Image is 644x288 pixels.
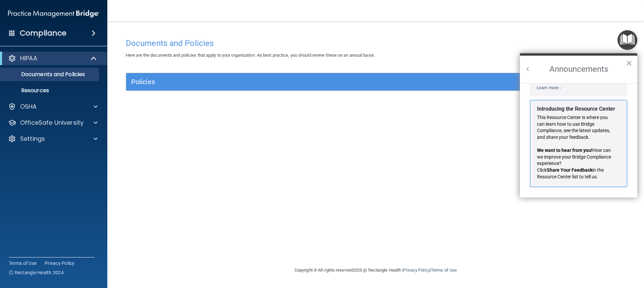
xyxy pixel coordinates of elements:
a: Learn more › [537,85,561,90]
div: Resource Center [520,53,637,197]
p: OSHA [20,103,37,111]
a: Privacy Policy [45,260,75,267]
a: Policies [131,76,620,87]
span: Here are the documents and policies that apply to your organization. As best practice, you should... [126,53,375,58]
span: Click [537,167,547,173]
button: Open Resource Center [618,30,637,50]
div: Copyright © All rights reserved 2025 @ Rectangle Health | | [253,260,498,281]
strong: Share Your Feedback [547,167,592,173]
img: PMB logo [8,7,99,20]
a: Settings [8,135,98,143]
h4: Compliance [20,28,66,38]
strong: Introducing the Resource Center [537,106,615,112]
a: Terms of Use [9,260,37,267]
a: OSHA [8,103,98,111]
span: How can we improve your Bridge Compliance experience? [537,148,612,166]
p: Documents and Policies [4,71,96,78]
a: Terms of Use [431,268,457,273]
h5: Policies [131,78,495,85]
a: HIPAA [8,54,97,62]
button: Back to Resource Center Home [525,66,531,72]
button: Close [626,58,632,68]
strong: We want to hear from you! [537,148,592,153]
span: in the Resource Center list to tell us. [537,167,605,179]
p: Settings [20,135,45,143]
p: HIPAA [20,54,37,62]
span: Ⓒ Rectangle Health 2024 [9,269,64,276]
p: OfficeSafe University [20,119,84,127]
p: This Resource Center is where you can learn how to use Bridge Compliance, see the latest updates,... [537,114,615,140]
a: Privacy Policy [403,268,430,273]
p: Resources [4,87,96,94]
h2: Announcements [520,56,637,83]
a: OfficeSafe University [8,119,98,127]
h4: Documents and Policies [126,39,626,48]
